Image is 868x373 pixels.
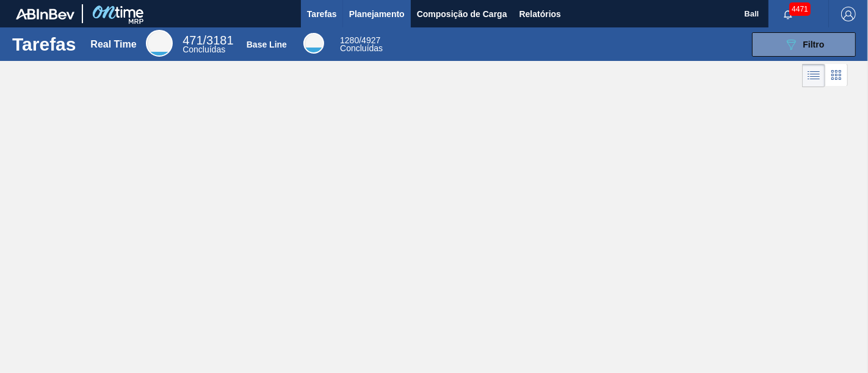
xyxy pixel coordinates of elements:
div: Base Line [303,33,324,54]
img: Logout [841,7,856,21]
span: Composição de Carga [417,7,507,21]
button: Notificações [769,5,808,23]
div: Base Line [247,40,287,49]
button: Filtro [752,32,856,57]
h1: Tarefas [12,37,76,51]
span: Planejamento [349,7,405,21]
span: Filtro [803,40,825,49]
span: 1280 [340,35,359,45]
span: Concluídas [183,44,225,54]
div: Visão em Cards [825,64,848,87]
span: Concluídas [340,43,383,53]
span: / 4927 [340,35,380,45]
div: Real Time [183,35,233,54]
span: Relatórios [519,7,561,21]
span: Tarefas [307,7,337,21]
img: TNhmsLtSVTkK8tSr43FrP2fwEKptu5GPRR3wAAAABJRU5ErkJggg== [16,9,74,20]
div: Base Line [340,37,383,52]
span: / 3181 [183,34,233,47]
div: Real Time [146,30,173,57]
span: 471 [183,34,203,47]
span: 4471 [789,2,811,16]
div: Real Time [90,39,136,50]
div: Visão em Lista [802,64,825,87]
